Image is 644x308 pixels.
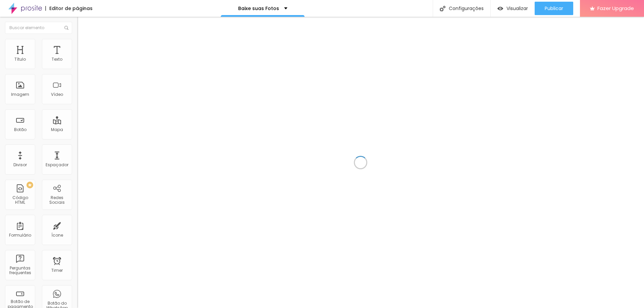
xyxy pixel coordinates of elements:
div: Perguntas frequentes [7,266,33,275]
div: Código HTML [7,195,33,205]
div: Divisor [13,163,27,167]
div: Espaçador [46,163,68,167]
div: Imagem [11,92,29,97]
div: Formulário [9,233,31,238]
div: Título [14,57,26,62]
p: Baixe suas Fotos [238,6,279,11]
img: view-1.svg [497,6,503,11]
div: Vídeo [51,92,63,97]
span: Publicar [545,6,563,11]
div: Ícone [51,233,63,238]
img: Icone [64,26,68,30]
div: Timer [51,268,63,273]
div: Texto [52,57,62,62]
img: Icone [440,6,445,11]
div: Mapa [51,127,63,132]
div: Redes Sociais [44,195,70,205]
div: Botão [14,127,26,132]
span: Visualizar [506,6,528,11]
button: Visualizar [491,2,535,15]
div: Editor de páginas [45,6,93,11]
input: Buscar elemento [5,22,72,34]
button: Publicar [535,2,573,15]
span: Fazer Upgrade [597,5,634,11]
